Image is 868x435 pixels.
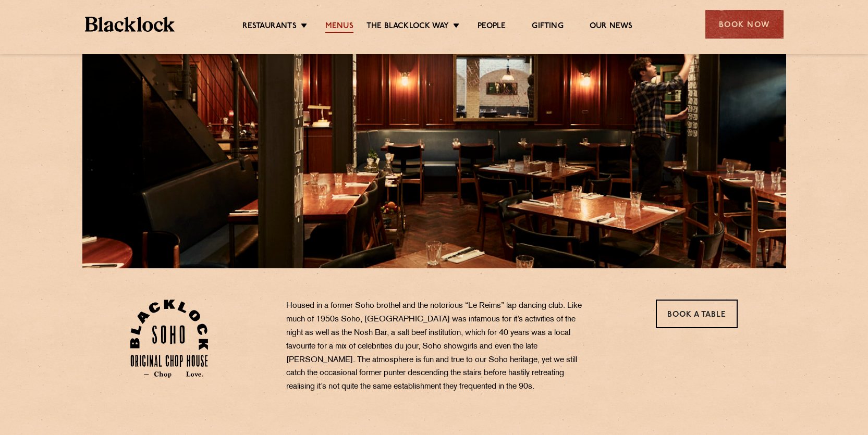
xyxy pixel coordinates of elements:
[366,21,449,33] a: The Blacklock Way
[130,300,208,378] img: Soho-stamp-default.svg
[705,10,784,39] div: Book Now
[590,21,633,33] a: Our News
[478,21,506,33] a: People
[85,17,175,32] img: BL_Textured_Logo-footer-cropped.svg
[325,21,353,33] a: Menus
[286,300,594,394] p: Housed in a former Soho brothel and the notorious “Le Reims” lap dancing club. Like much of 1950s...
[242,21,297,33] a: Restaurants
[656,300,738,328] a: Book a Table
[532,21,563,33] a: Gifting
